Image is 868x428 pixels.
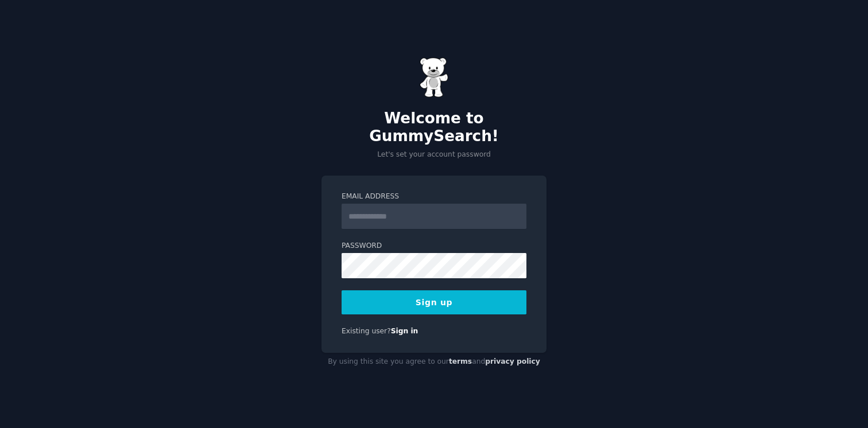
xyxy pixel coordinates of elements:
label: Email Address [342,192,526,202]
button: Sign up [342,290,526,314]
label: Password [342,241,526,251]
a: privacy policy [485,357,540,365]
h2: Welcome to GummySearch! [321,110,547,146]
p: Let's set your account password [321,150,547,160]
div: By using this site you agree to our and [321,353,547,371]
span: Existing user? [342,327,391,335]
a: terms [449,357,472,365]
a: Sign in [391,327,418,335]
img: Gummy Bear [420,57,448,98]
